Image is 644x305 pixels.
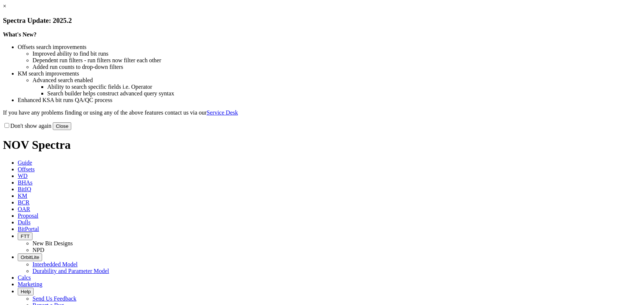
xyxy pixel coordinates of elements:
[18,281,42,287] span: Marketing
[3,109,641,116] p: If you have any problems finding or using any of the above features contact us via our
[18,274,31,281] span: Calcs
[18,173,28,179] span: WD
[3,17,641,25] h3: Spectra Update: 2025.2
[18,213,38,219] span: Proposal
[18,44,641,50] li: Offsets search improvements
[3,138,641,152] h1: NOV Spectra
[18,206,30,212] span: OAR
[47,90,641,97] li: Search builder helps construct advanced query syntax
[18,226,39,232] span: BitPortal
[53,122,71,130] button: Close
[18,97,641,104] li: Enhanced KSA bit runs QA/QC process
[18,186,31,192] span: BitIQ
[32,50,641,57] li: Improved ability to find bit runs
[3,123,51,129] label: Don't show again
[207,109,238,116] a: Service Desk
[32,64,641,70] li: Added run counts to drop-down filters
[21,289,31,294] span: Help
[18,179,32,186] span: BHAs
[32,295,76,302] a: Send Us Feedback
[32,57,641,64] li: Dependent run filters - run filters now filter each other
[18,219,31,225] span: Dulls
[18,159,32,166] span: Guide
[21,255,39,260] span: OrbitLite
[32,77,641,84] li: Advanced search enabled
[18,166,35,172] span: Offsets
[32,261,78,267] a: Interbedded Model
[32,240,73,246] a: New Bit Designs
[47,84,641,90] li: Ability to search specific fields i.e. Operator
[18,199,30,206] span: BCR
[18,193,27,199] span: KM
[18,70,641,77] li: KM search improvements
[21,234,30,239] span: FTT
[3,3,6,9] a: ×
[32,247,44,253] a: NPD
[3,31,37,38] strong: What's New?
[4,123,9,128] input: Don't show again
[32,268,109,274] a: Durability and Parameter Model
